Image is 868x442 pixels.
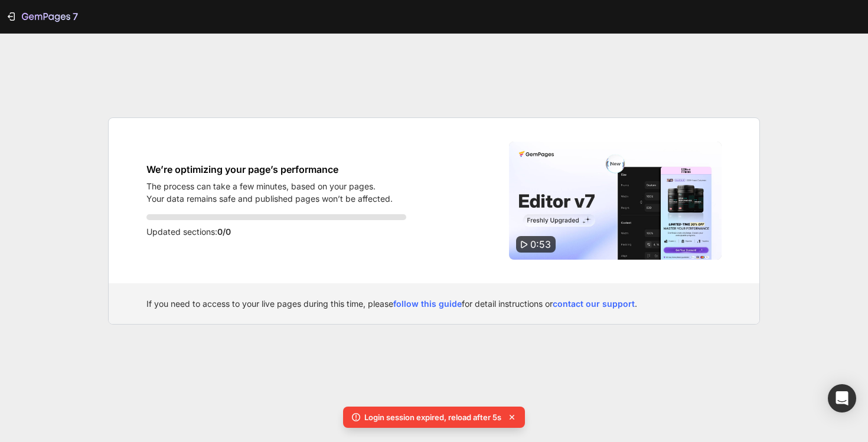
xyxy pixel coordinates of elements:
[73,9,78,24] p: 7
[364,411,501,423] p: Login session expired, reload after 5s
[146,162,393,176] h1: We’re optimizing your page’s performance
[553,299,635,309] a: contact our support
[217,227,231,237] span: 0/0
[146,192,393,205] p: Your data remains safe and published pages won’t be affected.
[530,238,551,250] span: 0:53
[509,142,722,260] img: Video thumbnail
[393,299,462,309] a: follow this guide
[146,297,722,310] div: If you need to access to your live pages during this time, please for detail instructions or .
[146,180,393,192] p: The process can take a few minutes, based on your pages.
[146,225,406,239] p: Updated sections:
[828,384,856,412] div: Open Intercom Messenger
